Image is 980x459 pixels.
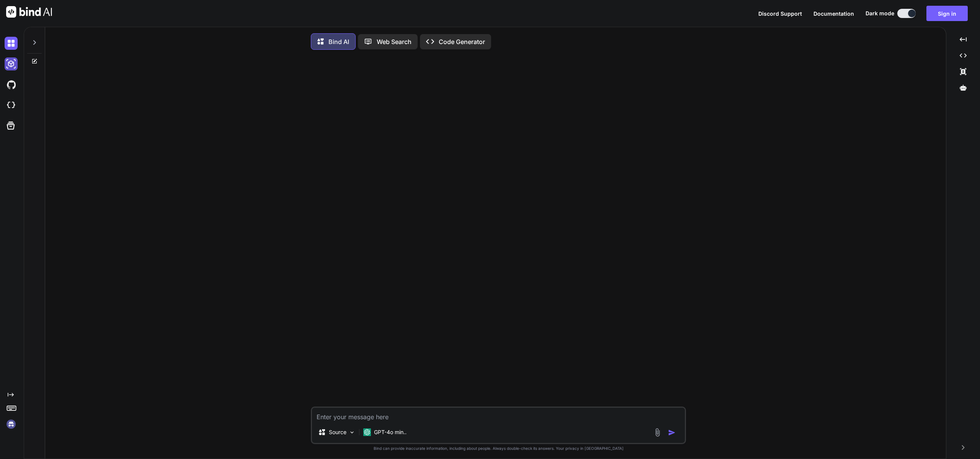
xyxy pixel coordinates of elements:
p: Bind AI [328,37,349,46]
img: darkChat [5,37,18,50]
p: Web Search [377,37,412,46]
img: cloudideIcon [5,99,18,112]
img: Bind AI [6,6,52,18]
span: Documentation [813,10,854,17]
p: GPT-4o min.. [374,428,407,436]
p: Code Generator [439,37,485,46]
img: icon [668,429,676,436]
button: Sign in [926,6,968,21]
button: Documentation [813,10,854,18]
img: attachment [653,428,662,437]
img: GPT-4o mini [363,428,371,436]
p: Bind can provide inaccurate information, including about people. Always double-check its answers.... [311,446,686,451]
p: Source [329,428,346,436]
span: Dark mode [866,10,894,17]
img: darkAi-studio [5,57,18,70]
img: Pick Models [349,429,355,436]
button: Discord Support [758,10,802,18]
img: githubDark [5,78,18,91]
span: Discord Support [758,10,802,17]
img: signin [5,418,18,431]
